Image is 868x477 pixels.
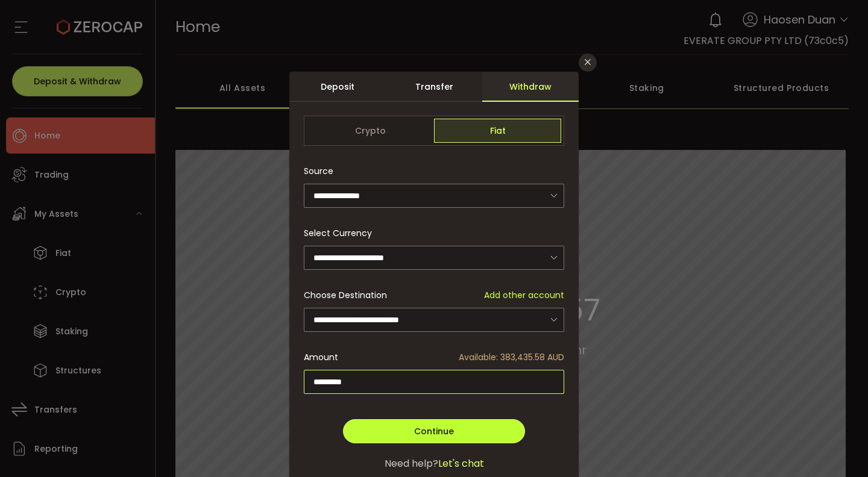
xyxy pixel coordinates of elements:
button: Close [579,54,597,72]
span: Add other account [484,289,564,302]
div: Withdraw [482,72,579,102]
label: Select Currency [304,227,379,239]
span: Need help? [385,457,438,471]
span: Available: 383,435.58 AUD [459,351,564,364]
span: Let's chat [438,457,484,471]
span: Crypto [307,119,434,143]
span: Source [304,159,333,183]
iframe: Chat Widget [725,347,868,477]
span: Continue [414,425,454,437]
span: Fiat [434,119,561,143]
div: Transfer [386,72,482,102]
span: Amount [304,351,338,364]
span: Choose Destination [304,289,387,302]
button: Continue [343,419,525,443]
div: Deposit [289,72,386,102]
